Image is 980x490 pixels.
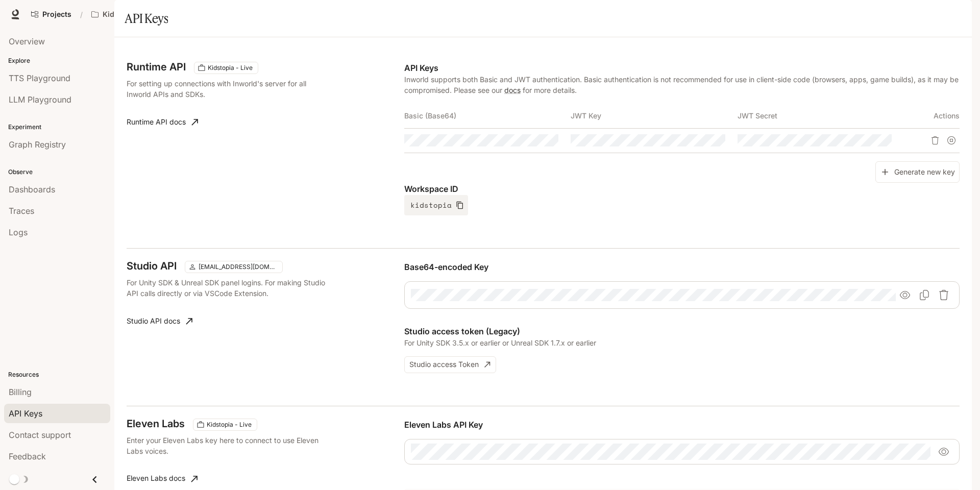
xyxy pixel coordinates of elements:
p: Workspace ID [404,183,960,195]
a: docs [504,86,521,94]
h3: Eleven Labs [127,419,185,429]
div: This key will apply to your current workspace only [193,419,257,431]
p: Kidstopia - Live [103,10,158,19]
div: / [76,9,87,20]
button: kidstopia [404,195,468,215]
button: Suspend API key [943,132,960,149]
p: Enter your Eleven Labs key here to connect to use Eleven Labs voices. [127,435,329,456]
a: Eleven Labs docs [122,469,202,489]
button: Studio access Token [404,356,496,373]
button: Copy Base64-encoded Key [915,286,934,304]
p: For Unity SDK & Unreal SDK panel logins. For making Studio API calls directly or via VSCode Exten... [127,277,329,299]
p: API Keys [404,62,960,74]
span: Kidstopia - Live [203,420,256,429]
button: Open workspace menu [87,4,174,24]
div: This key applies to current user accounts [185,261,283,273]
p: For setting up connections with Inworld's server for all Inworld APIs and SDKs. [127,78,329,100]
span: Projects [42,10,71,19]
h3: Runtime API [127,62,186,72]
th: JWT Secret [738,104,904,128]
a: Runtime API docs [122,112,202,132]
a: Studio API docs [122,311,197,331]
span: Kidstopia - Live [204,63,257,72]
button: Generate new key [875,161,960,183]
p: Inworld supports both Basic and JWT authentication. Basic authentication is not recommended for u... [404,74,960,95]
th: Basic (Base64) [404,104,571,128]
button: Delete API key [927,132,943,149]
iframe: Intercom live chat [945,455,970,480]
h1: API Keys [125,8,168,29]
p: Eleven Labs API Key [404,419,960,431]
p: For Unity SDK 3.5.x or earlier or Unreal SDK 1.7.x or earlier [404,337,960,348]
a: Go to projects [27,4,76,24]
h3: Studio API [127,261,177,271]
p: Base64-encoded Key [404,261,960,273]
th: JWT Key [571,104,737,128]
div: These keys will apply to your current workspace only [194,62,258,74]
p: Studio access token (Legacy) [404,325,960,337]
th: Actions [904,104,960,128]
span: [EMAIL_ADDRESS][DOMAIN_NAME] [194,262,281,272]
